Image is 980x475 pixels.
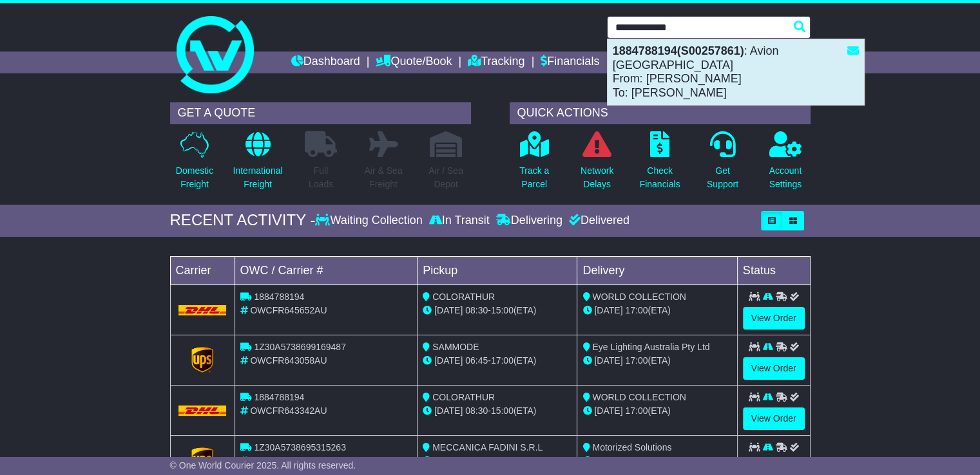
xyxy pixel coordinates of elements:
[434,405,463,416] span: [DATE]
[519,164,549,191] p: Track a Parcel
[423,404,572,418] div: - (ETA)
[432,392,495,402] span: COLORATHUR
[582,404,731,418] div: (ETA)
[428,164,463,191] p: Air / Sea Depot
[592,392,686,402] span: WORLD COLLECTION
[465,305,488,315] span: 08:30
[432,442,543,452] span: MECCANICA FADINI S.R.L
[178,305,227,315] img: DHL.png
[232,131,283,198] a: InternationalFreight
[434,305,463,315] span: [DATE]
[233,164,282,191] p: International Freight
[582,304,731,317] div: (ETA)
[250,305,327,315] span: OWCFR645652AU
[639,131,681,198] a: CheckFinancials
[613,44,744,57] strong: 1884788194(S00257861)
[434,456,463,466] span: [DATE]
[608,39,864,105] div: : Avion [GEOGRAPHIC_DATA] From: [PERSON_NAME] To: [PERSON_NAME]
[423,354,572,368] div: - (ETA)
[170,460,356,470] span: © One World Courier 2025. All rights reserved.
[170,102,471,124] div: GET A QUOTE
[254,442,345,452] span: 1Z30A5738695315263
[468,51,524,73] a: Tracking
[191,447,213,473] img: GetCarrierServiceLogo
[178,405,227,416] img: DHL.png
[566,214,629,228] div: Delivered
[594,456,622,466] span: [DATE]
[364,164,402,191] p: Air & Sea Freight
[423,304,572,317] div: - (ETA)
[376,51,452,73] a: Quote/Book
[465,456,488,466] span: 09:00
[423,454,572,468] div: - (ETA)
[254,342,345,352] span: 1Z30A5738699169487
[625,305,648,315] span: 17:00
[737,256,810,284] td: Status
[541,51,599,73] a: Financials
[434,355,463,366] span: [DATE]
[743,357,805,380] a: View Order
[254,292,304,302] span: 1884788194
[592,342,709,352] span: Eye Lighting Australia Pty Ltd
[254,392,304,402] span: 1884788194
[170,256,235,284] td: Carrier
[491,456,514,466] span: 17:00
[315,214,425,228] div: Waiting Collection
[491,305,514,315] span: 15:00
[519,131,550,198] a: Track aParcel
[291,51,360,73] a: Dashboard
[250,456,323,466] span: OWCIT643231AU
[493,214,566,228] div: Delivering
[426,214,493,228] div: In Transit
[465,355,488,366] span: 06:45
[465,405,488,416] span: 08:30
[594,355,622,366] span: [DATE]
[176,164,213,191] p: Domestic Freight
[625,456,648,466] span: 17:00
[582,454,731,468] div: (ETA)
[250,405,327,416] span: OWCFR643342AU
[769,131,803,198] a: AccountSettings
[743,307,805,330] a: View Order
[594,405,622,416] span: [DATE]
[510,102,811,124] div: QUICK ACTIONS
[580,131,614,198] a: NetworkDelays
[707,164,738,191] p: Get Support
[594,305,622,315] span: [DATE]
[592,442,671,452] span: Motorized Solutions
[592,292,686,302] span: WORLD COLLECTION
[191,347,213,373] img: GetCarrierServiceLogo
[491,405,514,416] span: 15:00
[577,256,737,284] td: Delivery
[235,256,418,284] td: OWC / Carrier #
[432,292,495,302] span: COLORATHUR
[418,256,577,284] td: Pickup
[305,164,337,191] p: Full Loads
[250,355,327,366] span: OWCFR643058AU
[582,354,731,368] div: (ETA)
[491,355,514,366] span: 17:00
[432,342,479,352] span: SAMMODE
[743,407,805,430] a: View Order
[625,405,648,416] span: 17:00
[170,211,316,230] div: RECENT ACTIVITY -
[175,131,214,198] a: DomesticFreight
[581,164,613,191] p: Network Delays
[769,164,802,191] p: Account Settings
[706,131,739,198] a: GetSupport
[640,164,680,191] p: Check Financials
[625,355,648,366] span: 17:00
